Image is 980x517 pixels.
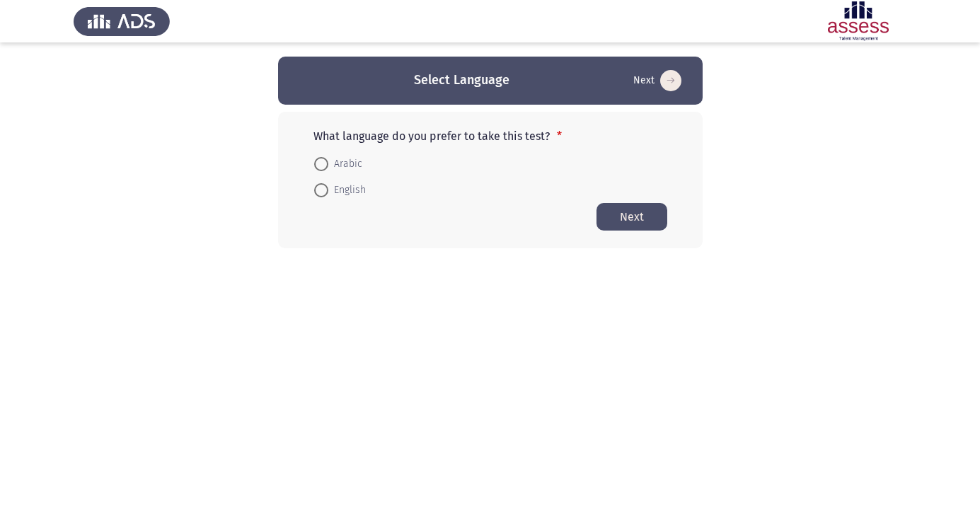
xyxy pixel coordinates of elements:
[328,156,362,173] span: Arabic
[328,182,366,199] span: English
[810,1,906,41] img: Assessment logo of ASSESS Focus 4 Module Assessment
[629,69,686,92] button: Start assessment
[313,129,667,143] p: What language do you prefer to take this test?
[414,71,509,89] h3: Select Language
[74,1,170,41] img: Assess Talent Management logo
[596,203,667,231] button: Start assessment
